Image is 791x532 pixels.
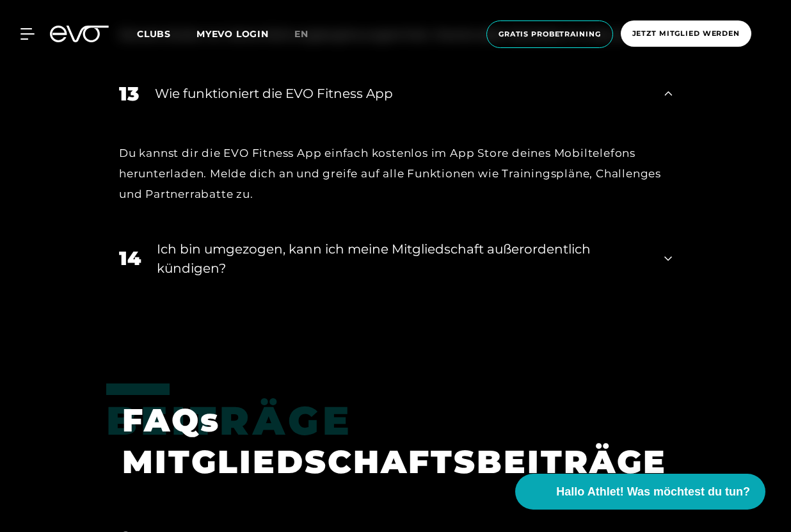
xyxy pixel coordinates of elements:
[137,28,171,40] span: Clubs
[196,28,269,40] a: MYEVO LOGIN
[294,28,308,40] span: en
[556,483,750,501] span: Hallo Athlet! Was möchtest du tun?
[632,28,740,39] span: Jetzt Mitglied werden
[515,474,765,510] button: Hallo Athlet! Was möchtest du tun?
[499,29,601,40] span: Gratis Probetraining
[119,244,141,273] div: 14
[483,20,617,48] a: Gratis Probetraining
[294,27,324,42] a: en
[157,239,648,278] div: Ich bin umgezogen, kann ich meine Mitgliedschaft außerordentlich kündigen?
[155,84,648,103] div: Wie funktioniert die EVO Fitness App
[122,399,653,483] h1: FAQs MITGLIEDSCHAFTSBEITRÄGE
[137,28,196,40] a: Clubs
[617,20,755,48] a: Jetzt Mitglied werden
[119,79,139,108] div: 13
[119,143,672,205] div: Du kannst dir die EVO Fitness App einfach kostenlos im App Store deines Mobiltelefons herunterlad...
